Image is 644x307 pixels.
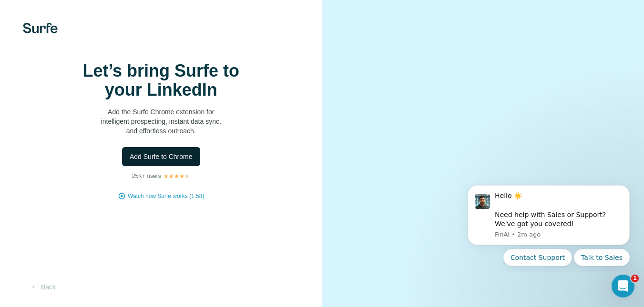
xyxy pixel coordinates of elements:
img: Rating Stars [163,173,190,179]
span: Add Surfe to Chrome [130,152,193,161]
button: Watch how Surfe works (1:58) [128,192,204,200]
iframe: Intercom live chat [612,275,634,297]
button: Add Surfe to Chrome [122,147,200,166]
p: 25K+ users [132,172,161,180]
img: Surfe's logo [23,23,58,33]
button: Back [23,278,62,296]
p: Add the Surfe Chrome extension for intelligent prospecting, instant data sync, and effortless out... [66,107,256,136]
iframe: Intercom notifications message [453,177,644,272]
h1: Let’s bring Surfe to your LinkedIn [66,61,256,99]
span: 1 [631,275,639,282]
